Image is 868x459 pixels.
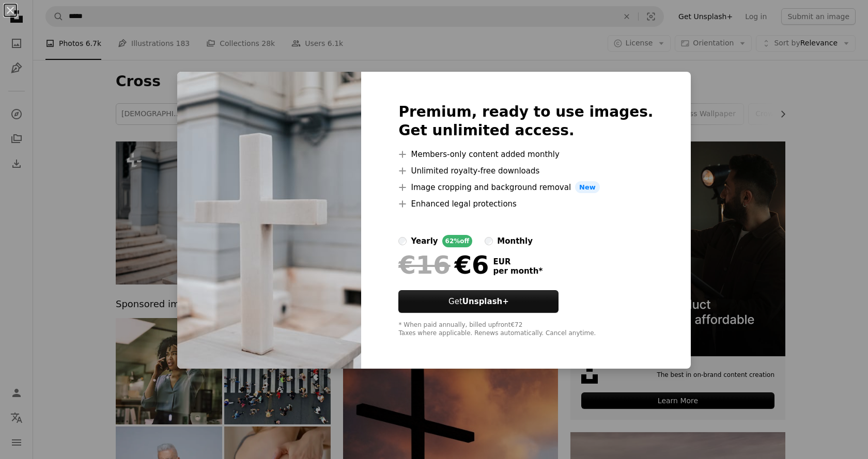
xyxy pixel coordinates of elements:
[398,198,653,210] li: Enhanced legal protections
[398,148,653,161] li: Members-only content added monthly
[485,237,493,245] input: monthly
[493,257,542,266] span: EUR
[398,251,489,278] div: €6
[398,181,653,194] li: Image cropping and background removal
[575,181,600,194] span: New
[411,235,438,247] div: yearly
[398,237,407,245] input: yearly62%off
[398,321,653,338] div: * When paid annually, billed upfront €72 Taxes where applicable. Renews automatically. Cancel any...
[398,103,653,140] h2: Premium, ready to use images. Get unlimited access.
[398,290,559,313] button: GetUnsplash+
[442,235,473,247] div: 62% off
[398,165,653,177] li: Unlimited royalty-free downloads
[177,72,361,369] img: premium_photo-1678233300991-77c08cbe4a4f
[493,266,542,276] span: per month *
[398,251,450,278] span: €16
[497,235,533,247] div: monthly
[462,297,509,306] strong: Unsplash+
